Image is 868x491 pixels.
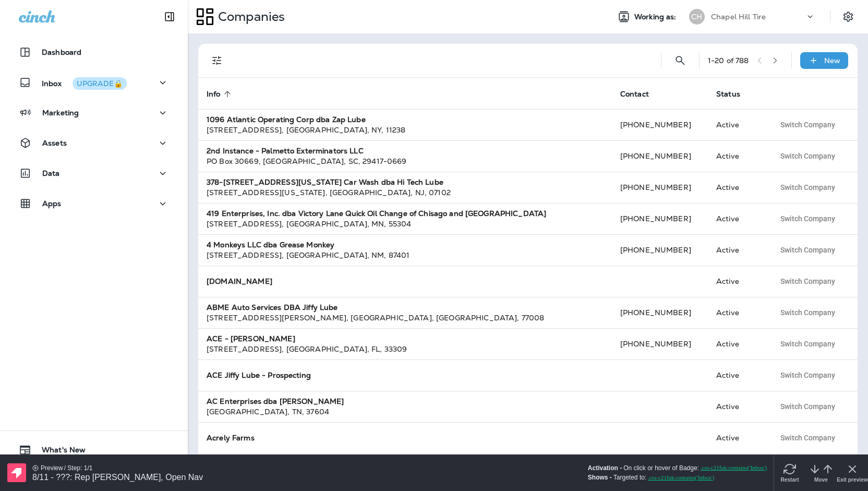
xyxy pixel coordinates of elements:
strong: AC Enterprises dba [PERSON_NAME] [207,397,344,406]
strong: 378-[STREET_ADDRESS][US_STATE] Car Wash dba Hi Tech Lube [207,177,443,187]
span: Switch Company [780,372,835,379]
strong: 419 Enterprises, Inc. dba Victory Lane Quick Oil Change of Chisago and [GEOGRAPHIC_DATA] [207,209,546,218]
button: Switch Company [775,399,841,414]
td: Active [708,172,766,203]
button: Switch Company [775,367,841,383]
span: Working as: [634,13,679,21]
td: [PHONE_NUMBER] [612,453,708,485]
svg: arrow-up [822,8,834,21]
div: UPGRADE🔒 [77,80,123,87]
p: New [824,56,840,65]
button: Switch Company [775,430,841,446]
td: [PHONE_NUMBER] [612,297,708,328]
button: Marketing [10,102,177,123]
button: What's New [10,439,177,460]
strong: ACE Jiffy Lube - Prospecting [207,370,311,380]
button: Search Companies [670,50,691,71]
strong: 2nd Instance - Palmetto Exterminators LLC [207,146,364,155]
td: Active [708,453,766,485]
span: 8/11 - ???: Rep [PERSON_NAME], Open Nav [32,18,203,27]
div: [STREET_ADDRESS][US_STATE] , [GEOGRAPHIC_DATA] , NJ , 07102 [207,187,604,198]
p: Marketing [42,109,79,117]
svg: arrow-down [809,8,821,21]
button: Collapse Sidebar [155,6,184,27]
button: Apps [10,193,177,214]
p: Inbox [42,77,127,88]
td: [PHONE_NUMBER] [612,140,708,172]
span: Contact [620,89,662,99]
td: [PHONE_NUMBER] [612,328,708,360]
strong: [DOMAIN_NAME] [207,277,272,286]
button: Switch Company [775,336,841,352]
p: Assets [42,139,67,147]
span: Switch Company [780,309,835,316]
div: [GEOGRAPHIC_DATA] , TN , 37604 [207,406,604,417]
td: Active [708,328,766,360]
button: Filters [207,50,227,71]
td: Active [708,360,766,391]
td: Active [708,203,766,234]
td: [PHONE_NUMBER] [612,234,708,266]
button: Switch Company [775,273,841,289]
svg: x [846,8,859,21]
button: UPGRADE🔒 [73,77,127,90]
td: Active [708,266,766,297]
p: Data [42,169,60,177]
strong: Acrely Farms [207,433,255,442]
button: Switch Company [775,211,841,226]
button: InboxUPGRADE🔒 [10,72,177,93]
span: Targeted to: [613,20,646,26]
td: Active [708,297,766,328]
td: Active [708,234,766,266]
td: [PHONE_NUMBER] [612,172,708,203]
span: Switch Company [780,121,835,128]
p: Dashboard [42,48,81,56]
button: Assets [10,133,177,153]
button: Switch Company [775,148,841,164]
div: CH [689,9,705,25]
td: Active [708,109,766,140]
span: Move [814,22,828,29]
span: What's New [31,446,86,458]
span: Preview [41,9,63,18]
span: Switch Company [780,215,835,222]
div: 1 - 20 of 788 [708,56,749,65]
div: .css-c21fuk:contains('Inbox') [701,10,767,17]
span: Switch Company [780,278,835,285]
span: On click or hover of Badge: [623,10,699,17]
strong: Shows - [588,20,612,26]
button: Switch Company [775,117,841,133]
strong: ACE - [PERSON_NAME] [207,334,295,343]
div: [STREET_ADDRESS][PERSON_NAME] , [GEOGRAPHIC_DATA] , [GEOGRAPHIC_DATA] , 77008 [207,313,604,323]
p: Companies [214,9,285,25]
div: [STREET_ADDRESS] , [GEOGRAPHIC_DATA] , NM , 87401 [207,250,604,260]
span: / Step: 1/1 [64,9,93,18]
td: Active [708,422,766,453]
div: [STREET_ADDRESS] , [GEOGRAPHIC_DATA] , FL , 33309 [207,344,604,354]
button: Dashboard [10,42,177,63]
button: Switch Company [775,305,841,320]
span: Switch Company [780,403,835,410]
span: Switch Company [780,152,835,160]
span: Switch Company [780,340,835,348]
div: .css-c21fuk:contains('Inbox') [648,20,714,27]
span: Switch Company [780,434,835,441]
td: [PHONE_NUMBER] [612,109,708,140]
p: Apps [42,199,62,208]
span: Restart [780,22,799,29]
svg: refresh-clockwise [783,8,796,21]
td: [PHONE_NUMBER] [612,203,708,234]
strong: Activation - [588,10,622,17]
span: Info [207,89,234,99]
span: Switch Company [780,184,835,191]
button: Switch Company [775,179,841,195]
span: Exit preview [837,22,868,29]
span: Switch Company [780,246,835,254]
span: Contact [620,90,649,99]
span: Info [207,90,221,99]
div: [STREET_ADDRESS] , [GEOGRAPHIC_DATA] , NY , 11238 [207,125,604,135]
td: Active [708,391,766,422]
svg: play [32,10,39,17]
strong: ABME Auto Services DBA Jiffy Lube [207,303,338,312]
button: Settings [839,7,858,26]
